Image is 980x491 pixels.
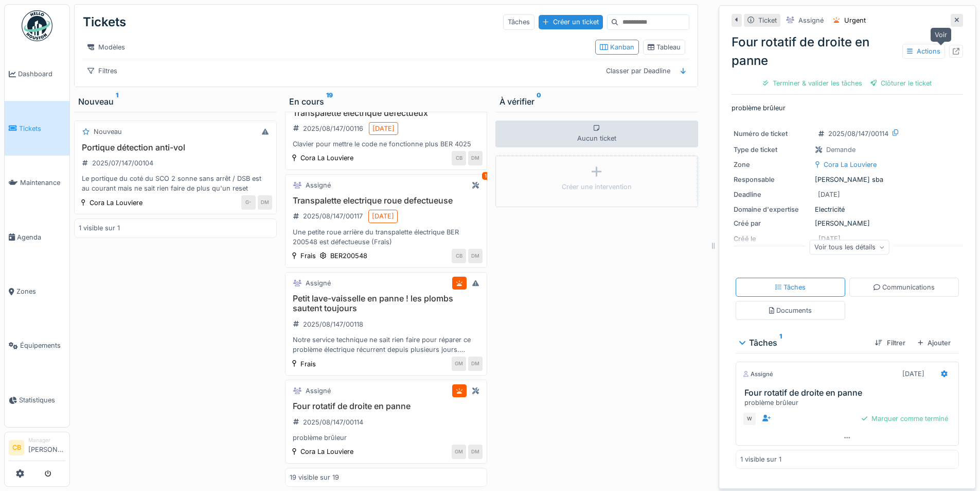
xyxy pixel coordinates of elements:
div: Tâches [775,282,806,292]
div: G- [241,195,256,210]
div: GM [452,445,466,459]
div: [PERSON_NAME] sba [734,175,961,184]
a: Agenda [5,210,69,264]
li: CB [9,440,24,455]
a: Équipements [5,318,69,373]
div: GM [452,357,466,371]
div: Nouveau [78,95,273,108]
div: 1 [482,172,489,180]
h3: Transpalette electrique roue defectueuse [290,196,483,206]
a: Dashboard [5,47,69,101]
div: Classer par Deadline [601,63,675,78]
div: Frais [300,251,316,261]
li: [PERSON_NAME] [28,436,65,459]
div: Assigné [742,370,773,379]
div: Clôturer le ticket [866,76,936,90]
div: 19 visible sur 19 [290,472,339,482]
div: Domaine d'expertise [734,205,811,214]
a: Statistiques [5,373,69,427]
div: Tickets [83,9,126,36]
div: CB [452,249,466,263]
div: Four rotatif de droite en panne [732,33,963,70]
span: Tickets [19,124,65,133]
div: [DATE] [372,211,394,221]
div: Notre service technique ne sait rien faire pour réparer ce problème électrique récurrent depuis p... [290,335,483,354]
div: [DATE] [902,369,924,379]
div: Nouveau [94,127,122,137]
sup: 1 [116,95,118,108]
div: Responsable [734,175,811,184]
div: Filtres [83,63,122,78]
sup: 0 [537,95,541,108]
h3: Portique détection anti-vol [79,143,272,153]
div: Assigné [798,15,824,25]
div: 2025/08/147/00116 [303,124,363,133]
div: 2025/08/147/00117 [303,211,363,221]
div: Le portique du coté du SCO 2 sonne sans arrêt / DSB est au courant mais ne sait rien faire de plu... [79,174,272,193]
div: Modèles [83,40,130,55]
div: 2025/08/147/00118 [303,319,363,329]
div: Tâches [740,336,867,349]
div: Assigné [306,180,331,190]
div: [DATE] [818,190,840,199]
h3: Petit lave-vaisselle en panne ! les plombs sautent toujours [290,294,483,313]
span: Maintenance [20,178,65,188]
div: [PERSON_NAME] [734,218,961,228]
sup: 1 [779,336,782,349]
div: Type de ticket [734,145,811,155]
h3: Four rotatif de droite en panne [290,401,483,411]
div: problème brûleur [290,433,483,443]
div: W [742,412,757,426]
div: 2025/08/147/00114 [828,129,888,139]
div: Cora La Louviere [824,160,877,170]
div: DM [258,195,272,210]
div: Cora La Louviere [300,447,353,456]
div: Aucun ticket [495,121,698,147]
div: DM [468,357,483,371]
div: Manager [28,436,65,444]
div: DM [468,249,483,263]
div: 2025/08/147/00114 [303,417,363,427]
div: Kanban [600,42,634,52]
div: Voir [931,28,951,42]
div: Ajouter [914,336,955,350]
div: DM [468,151,483,165]
div: 1 visible sur 1 [79,223,120,233]
span: Statistiques [19,395,65,405]
a: Tickets [5,101,69,155]
h3: Transpalette électrique défectueux [290,108,483,118]
div: Cora La Louviere [90,198,142,208]
div: Electricité [734,205,961,214]
div: À vérifier [500,95,694,108]
a: Zones [5,264,69,318]
img: Badge_color-CXgf-gQk.svg [22,10,52,41]
span: Zones [16,286,65,296]
div: Urgent [844,15,866,25]
div: Terminer & valider les tâches [759,76,866,90]
div: Créer un ticket [539,15,602,29]
div: CB [452,151,466,165]
div: Assigné [306,386,331,396]
span: Équipements [20,341,65,350]
a: Maintenance [5,156,69,210]
div: Communications [874,282,935,292]
div: Deadline [734,190,811,199]
a: CB Manager[PERSON_NAME] [9,436,65,461]
div: Marquer comme terminé [858,412,952,426]
div: Filtrer [871,336,909,350]
sup: 19 [326,95,333,108]
div: 2025/07/147/00104 [92,158,153,168]
div: Ticket [758,15,777,25]
div: Numéro de ticket [734,129,811,139]
p: problème brûleur [732,103,963,113]
div: BER200548 [330,251,367,261]
div: DM [468,445,483,459]
div: Demande [826,145,856,155]
span: Agenda [17,232,65,242]
div: Tâches [503,14,534,29]
div: Assigné [306,278,331,288]
div: Actions [902,44,945,59]
div: Clavier pour mettre le code ne fonctionne plus BER 4025 [290,139,483,149]
div: Tableau [648,42,681,52]
div: Cora La Louviere [300,153,353,163]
